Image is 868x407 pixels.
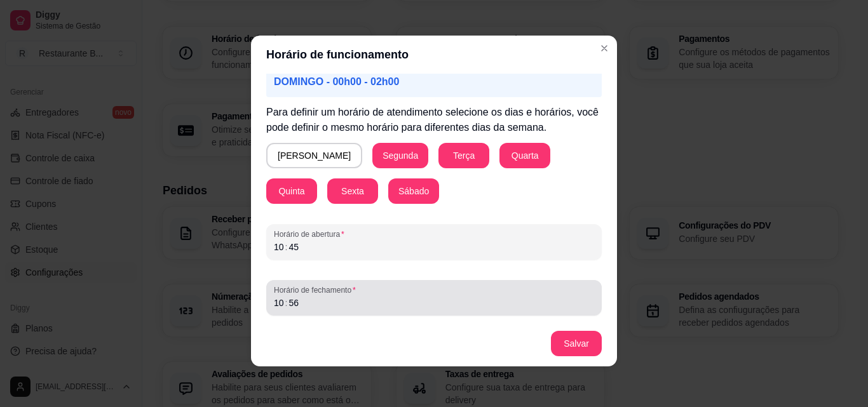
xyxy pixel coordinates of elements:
[273,297,285,309] div: hour,
[499,143,550,168] button: Quarta
[287,297,300,309] div: minute,
[551,331,602,356] button: Salvar
[284,297,289,309] div: :
[594,38,614,58] button: Close
[388,178,439,204] button: Sábado
[251,36,617,74] header: Horário de funcionamento
[372,143,428,168] button: Segunda
[287,241,300,253] div: minute,
[274,76,399,87] span: DOMINGO - 00h00 - 02h00
[274,229,594,239] span: Horário de abertura
[266,143,362,168] button: [PERSON_NAME]
[327,178,378,204] button: Sexta
[266,178,317,204] button: Quinta
[438,143,489,168] button: Terça
[274,285,594,295] span: Horário de fechamento
[266,105,602,135] p: Para definir um horário de atendimento selecione os dias e horários, você pode definir o mesmo ho...
[273,241,285,253] div: hour,
[284,241,289,253] div: :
